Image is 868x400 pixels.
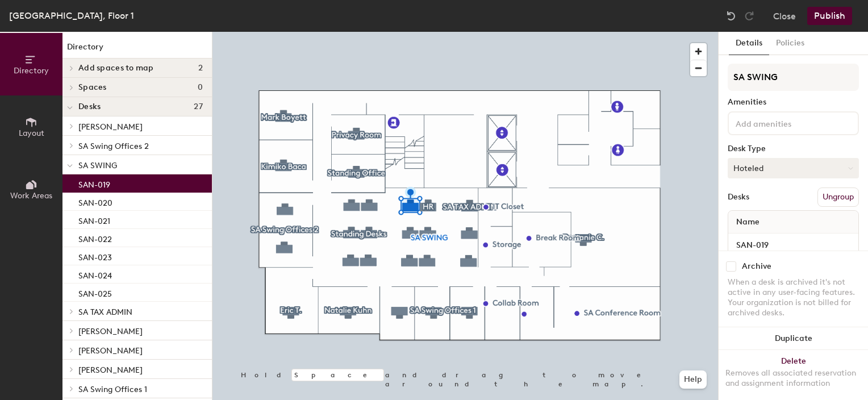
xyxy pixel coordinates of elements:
button: Hoteled [728,158,859,178]
span: Spaces [78,83,107,92]
span: 27 [194,102,203,111]
span: [PERSON_NAME] [78,365,143,375]
button: Help [679,370,707,389]
input: Unnamed desk [731,237,856,253]
p: SAN-024 [78,268,112,281]
p: SAN-022 [78,231,112,244]
p: SAN-023 [78,249,112,262]
img: Redo [744,10,755,22]
span: Layout [19,128,44,138]
span: SA TAX ADMIN [78,307,132,317]
div: When a desk is archived it's not active in any user-facing features. Your organization is not bil... [728,277,859,318]
div: Desks [728,193,749,202]
button: Duplicate [719,327,868,350]
p: SAN-021 [78,213,110,226]
button: Details [729,32,769,55]
div: Amenities [728,98,859,107]
div: [GEOGRAPHIC_DATA], Floor 1 [9,9,134,23]
button: Ungroup [817,188,859,207]
img: Undo [725,10,737,22]
p: SAN-025 [78,286,112,299]
span: SA SWING [78,161,117,170]
button: Close [773,7,796,25]
span: SA Swing Offices 2 [78,141,149,151]
span: [PERSON_NAME] [78,346,143,356]
button: Publish [807,7,852,25]
span: Add spaces to map [78,64,154,73]
span: SA Swing Offices 1 [78,385,147,394]
span: Work Areas [10,191,52,201]
div: Removes all associated reservation and assignment information [725,368,861,389]
span: Name [731,212,765,232]
h1: Directory [62,41,212,59]
span: [PERSON_NAME] [78,122,143,132]
span: Desks [78,102,101,111]
span: 0 [198,83,203,92]
div: Archive [742,262,771,271]
button: DeleteRemoves all associated reservation and assignment information [719,350,868,400]
input: Add amenities [733,116,836,130]
span: [PERSON_NAME] [78,327,143,336]
span: 2 [198,64,203,73]
div: Desk Type [728,144,859,153]
p: SAN-019 [78,177,110,190]
button: Policies [769,32,811,55]
p: SAN-020 [78,195,112,208]
span: Directory [14,66,49,76]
